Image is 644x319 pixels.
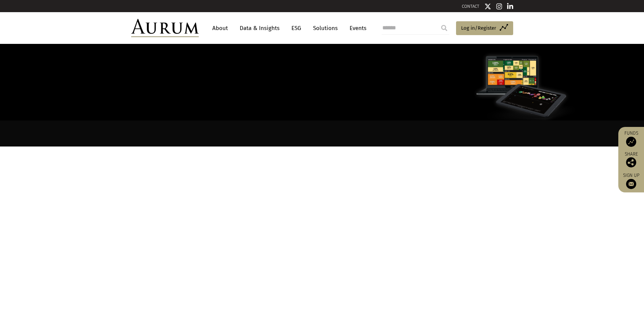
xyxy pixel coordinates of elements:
[496,3,502,10] img: Instagram icon
[622,172,641,189] a: Sign up
[507,3,513,10] img: Linkedin icon
[288,22,305,34] a: ESG
[461,24,496,32] span: Log in/Register
[626,179,636,189] img: Sign up to our newsletter
[626,157,636,167] img: Share this post
[462,4,479,9] a: CONTACT
[622,130,641,147] a: Funds
[484,3,491,10] img: Twitter icon
[131,19,199,37] img: Aurum
[310,22,341,34] a: Solutions
[437,21,451,35] input: Submit
[622,152,641,167] div: Share
[626,137,636,147] img: Access Funds
[346,22,366,34] a: Events
[236,22,283,34] a: Data & Insights
[209,22,231,34] a: About
[456,21,513,35] a: Log in/Register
